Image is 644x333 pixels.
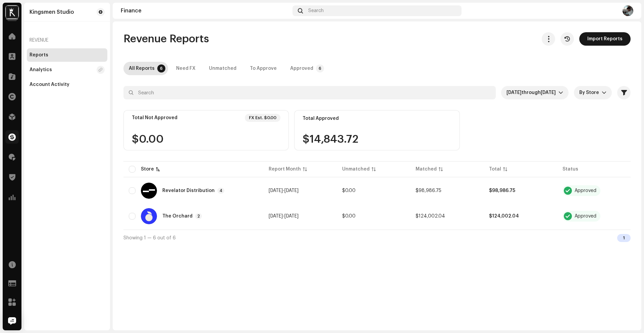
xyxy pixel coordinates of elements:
div: Approved [290,62,313,75]
div: Approved [575,214,596,219]
div: Store [141,166,154,173]
div: To Approve [250,62,277,75]
span: $124,002.04 [489,214,519,219]
div: Need FX [176,62,196,75]
span: Last 3 months [506,86,558,99]
div: Total [489,166,501,173]
div: Report Month [269,166,301,173]
div: Kingsmen Studio [30,9,74,15]
div: Unmatched [342,166,370,173]
p-badge: 6 [157,64,165,73]
span: [DATE] [269,214,283,219]
span: Showing 1 — 6 out of 6 [123,236,176,240]
p-badge: 2 [195,213,202,219]
span: Search [308,8,324,13]
div: Matched [416,166,437,173]
input: Search [123,86,496,99]
span: $0.00 [342,214,356,219]
span: through [522,90,541,95]
span: [DATE] [284,214,299,219]
div: All Reports [129,62,155,75]
div: Total Approved [303,116,339,121]
span: - [269,188,299,193]
img: e7e1c77d-7ac2-4e23-a9aa-5e1bb7bb2ada [623,5,633,16]
span: $124,002.04 [416,214,445,219]
div: Revelator Distribution [162,188,215,193]
div: The Orchard [162,214,193,219]
span: $0.00 [342,188,356,193]
span: - [269,214,299,219]
span: Revenue Reports [123,32,209,46]
re-m-nav-item: Account Activity [27,78,107,91]
div: Open Intercom Messenger [4,313,20,329]
div: Approved [575,188,596,193]
re-m-nav-item: Reports [27,48,107,62]
div: dropdown trigger [602,86,606,99]
span: By Store [579,86,602,99]
div: Analytics [30,67,52,73]
div: dropdown trigger [558,86,563,99]
span: [DATE] [269,188,283,193]
span: [DATE] [541,90,556,95]
span: Import Reports [587,32,623,46]
div: Unmatched [209,62,236,75]
div: Reports [30,52,48,58]
span: [DATE] [506,90,522,95]
div: Finance [121,8,290,13]
img: e9e70cf3-c49a-424f-98c5-fab0222053be [5,5,19,19]
re-a-nav-header: Revenue [27,32,107,48]
span: $98,986.75 [489,188,515,193]
p-badge: 4 [217,188,224,194]
div: FX Est. $0.00 [249,115,276,121]
div: Account Activity [30,82,69,87]
span: [DATE] [284,188,299,193]
div: 1 [617,234,631,242]
p-badge: 6 [316,64,324,73]
re-m-nav-item: Analytics [27,63,107,77]
button: Import Reports [579,32,631,46]
span: $98,986.75 [416,188,441,193]
div: Total Not Approved [132,115,177,121]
